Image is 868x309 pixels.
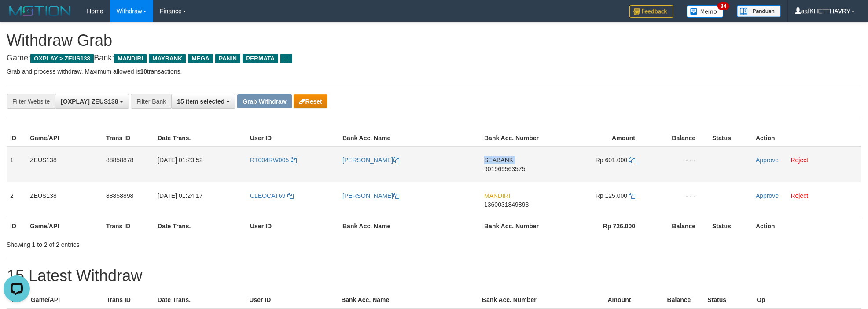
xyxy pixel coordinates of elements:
[7,130,26,146] th: ID
[752,218,861,234] th: Action
[709,130,752,146] th: Status
[158,156,202,164] span: [DATE] 01:23:52
[131,94,171,109] div: Filter Bank
[339,218,481,234] th: Bank Acc. Name
[791,192,808,199] a: Reject
[154,292,246,308] th: Date Trans.
[243,54,278,63] span: PERMATA
[752,130,861,146] th: Action
[596,156,627,164] span: Rp 601.000
[250,192,294,199] a: CLEOCAT69
[55,94,129,109] button: [OXPLAY] ZEUS138
[7,67,861,76] p: Grab and process withdraw. Maximum allowed is transactions.
[250,156,297,164] a: RT004RW005
[484,165,525,172] span: Copy 901969563575 to clipboard
[756,156,779,164] a: Approve
[7,267,861,285] h1: 15 Latest Withdraw
[26,182,103,218] td: ZEUS138
[704,292,753,308] th: Status
[648,130,709,146] th: Balance
[30,54,94,63] span: OXPLAY > ZEUS138
[7,4,74,18] img: MOTION_logo.png
[339,130,481,146] th: Bank Acc. Name
[61,98,118,105] span: [OXPLAY] ZEUS138
[26,146,103,182] td: ZEUS138
[246,218,339,234] th: User ID
[629,192,635,199] a: Copy 125000 to clipboard
[26,218,103,234] th: Game/API
[140,68,147,75] strong: 10
[481,218,558,234] th: Bank Acc. Number
[791,156,808,164] a: Reject
[717,2,729,10] span: 34
[756,192,779,199] a: Approve
[644,292,704,308] th: Balance
[154,130,246,146] th: Date Trans.
[215,54,240,63] span: PANIN
[478,292,555,308] th: Bank Acc. Number
[753,292,861,308] th: Op
[555,292,644,308] th: Amount
[596,192,627,199] span: Rp 125.000
[648,182,709,218] td: - - -
[114,54,147,63] span: MANDIRI
[7,32,861,49] h1: Withdraw Grab
[648,218,709,234] th: Balance
[106,192,133,199] span: 88858898
[629,5,673,18] img: Feedback.jpg
[7,218,26,234] th: ID
[687,5,724,18] img: Button%20Memo.svg
[246,292,338,308] th: User ID
[103,292,154,308] th: Trans ID
[154,218,246,234] th: Date Trans.
[7,94,55,109] div: Filter Website
[481,130,558,146] th: Bank Acc. Number
[7,146,26,182] td: 1
[484,156,513,164] span: SEABANK
[103,130,154,146] th: Trans ID
[294,94,327,108] button: Reset
[171,94,235,109] button: 15 item selected
[342,156,399,164] a: [PERSON_NAME]
[27,292,103,308] th: Game/API
[106,156,133,164] span: 88858878
[558,130,648,146] th: Amount
[342,192,399,199] a: [PERSON_NAME]
[629,156,635,164] a: Copy 601000 to clipboard
[26,130,103,146] th: Game/API
[7,54,861,63] h4: Game: Bank:
[250,156,289,164] span: RT004RW005
[103,218,154,234] th: Trans ID
[648,146,709,182] td: - - -
[280,54,292,63] span: ...
[149,54,186,63] span: MAYBANK
[177,98,224,105] span: 15 item selected
[237,94,291,108] button: Grab Withdraw
[246,130,339,146] th: User ID
[484,201,529,208] span: Copy 1360031849893 to clipboard
[558,218,648,234] th: Rp 726.000
[158,192,202,199] span: [DATE] 01:24:17
[484,192,510,199] span: MANDIRI
[7,182,26,218] td: 2
[709,218,752,234] th: Status
[737,5,781,17] img: panduan.png
[4,4,30,30] button: Open LiveChat chat widget
[338,292,478,308] th: Bank Acc. Name
[188,54,213,63] span: MEGA
[7,237,355,249] div: Showing 1 to 2 of 2 entries
[250,192,286,199] span: CLEOCAT69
